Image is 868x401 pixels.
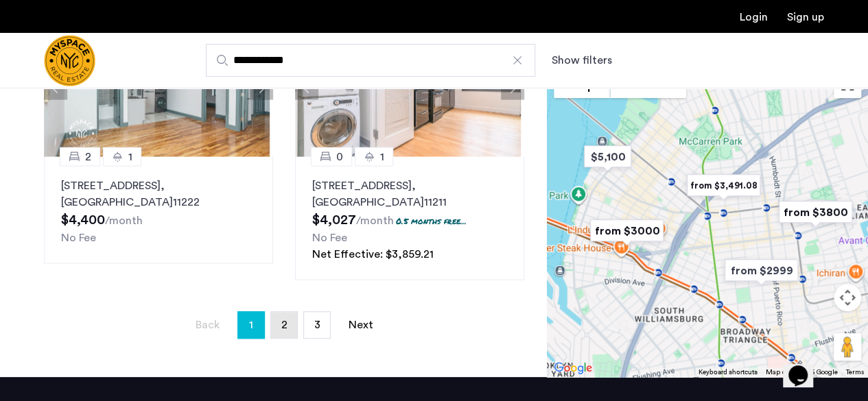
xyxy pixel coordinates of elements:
img: logo [44,35,95,86]
span: 0 [336,148,343,165]
span: No Fee [312,232,347,243]
a: Registration [787,12,824,23]
button: Map camera controls [834,284,861,311]
input: Apartment Search [206,44,535,77]
a: Open this area in Google Maps (opens a new window) [550,359,596,377]
a: 01[STREET_ADDRESS], [GEOGRAPHIC_DATA]112110.5 months free...No FeeNet Effective: $3,859.21 [295,156,524,280]
p: [STREET_ADDRESS] 11211 [312,177,507,210]
span: $4,027 [312,212,356,226]
div: from $3,491.08 [676,165,771,206]
span: 3 [314,319,320,330]
nav: Pagination [44,311,524,339]
sub: /month [356,215,394,226]
span: 2 [85,148,91,165]
p: 0.5 months free... [396,215,467,226]
span: 1 [380,148,384,165]
span: $4,400 [61,212,105,226]
div: from $3800 [768,191,863,233]
span: 1 [249,314,253,336]
a: Cazamio Logo [44,35,95,86]
div: from $2999 [714,250,809,291]
a: 21[STREET_ADDRESS], [GEOGRAPHIC_DATA]11222No Fee [44,156,273,263]
span: 1 [128,148,132,165]
span: 2 [281,319,287,330]
button: Show or hide filters [552,52,612,69]
span: Map data ©2025 Google [766,369,838,376]
button: Keyboard shortcuts [699,367,758,377]
a: Next [347,312,375,338]
span: Back [195,319,219,330]
div: $5,100 [573,136,642,178]
span: Net Effective: $3,859.21 [312,248,434,259]
a: Login [740,12,768,23]
iframe: chat widget [783,346,827,387]
button: Drag Pegman onto the map to open Street View [834,333,861,361]
div: from $3000 [579,210,675,252]
a: Terms (opens in new tab) [846,367,864,377]
p: [STREET_ADDRESS] 11222 [61,177,256,210]
img: Google [550,359,596,377]
sub: /month [105,215,143,226]
span: No Fee [61,232,96,243]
